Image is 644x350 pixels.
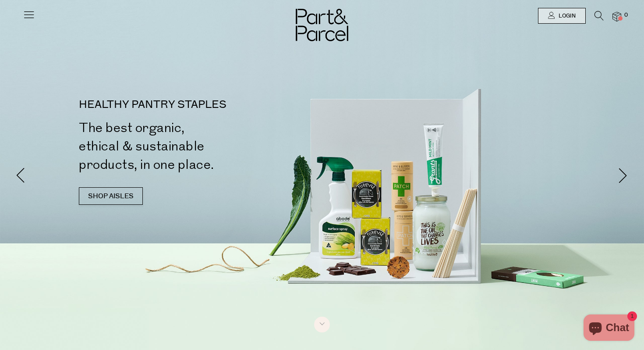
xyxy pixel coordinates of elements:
[79,119,326,174] h2: The best organic, ethical & sustainable products, in one place.
[538,8,586,24] a: Login
[622,11,630,19] span: 0
[612,12,621,21] a: 0
[79,100,326,110] p: HEALTHY PANTRY STAPLES
[296,9,348,41] img: Part&Parcel
[581,314,637,343] inbox-online-store-chat: Shopify online store chat
[556,12,576,20] span: Login
[79,187,143,205] a: SHOP AISLES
